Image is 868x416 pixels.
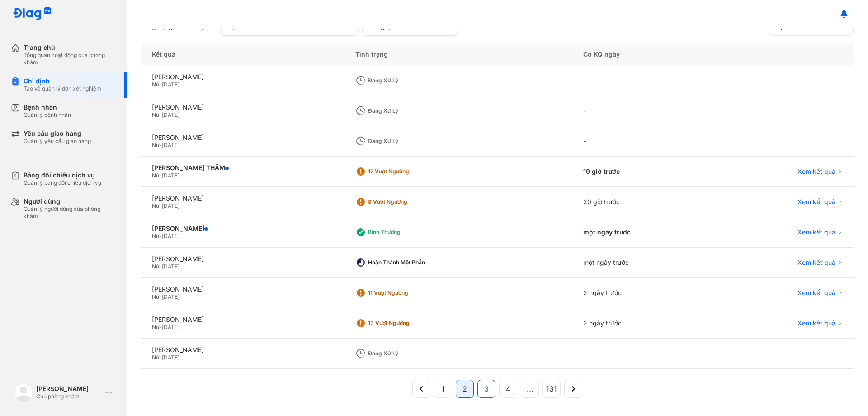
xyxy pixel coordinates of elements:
[152,233,159,239] span: Nữ
[159,81,162,88] span: -
[159,354,162,361] span: -
[162,233,179,239] span: [DATE]
[434,380,452,398] button: 1
[152,324,159,330] span: Nữ
[456,380,474,398] button: 2
[797,258,835,267] span: Xem kết quả
[572,278,715,308] div: 2 ngày trước
[499,380,517,398] button: 4
[24,52,116,66] div: Tổng quan hoạt động của phòng khám
[152,225,334,233] div: [PERSON_NAME]
[368,138,440,145] div: Đang xử lý
[24,197,116,206] div: Người dùng
[152,134,334,142] div: [PERSON_NAME]
[546,383,557,394] span: 131
[152,111,159,118] span: Nữ
[24,77,101,85] div: Chỉ định
[572,339,715,369] div: -
[162,324,179,330] span: [DATE]
[572,43,715,66] div: Có KQ ngày
[797,228,835,236] span: Xem kết quả
[368,107,440,115] div: Đang xử lý
[572,66,715,96] div: -
[162,142,179,148] span: [DATE]
[506,383,510,394] span: 4
[24,179,101,186] div: Quản lý bảng đối chiếu dịch vụ
[141,43,344,66] div: Kết quả
[152,73,334,81] div: [PERSON_NAME]
[24,206,116,220] div: Quản lý người dùng của phòng khám
[24,43,116,52] div: Trang chủ
[162,354,179,361] span: [DATE]
[152,346,334,354] div: [PERSON_NAME]
[368,259,440,266] div: Hoàn thành một phần
[159,263,162,270] span: -
[484,383,489,394] span: 3
[572,187,715,217] div: 20 giờ trước
[24,111,71,119] div: Quản lý bệnh nhân
[152,354,159,361] span: Nữ
[797,198,835,206] span: Xem kết quả
[36,385,101,393] div: [PERSON_NAME]
[797,289,835,297] span: Xem kết quả
[152,194,334,202] div: [PERSON_NAME]
[152,142,159,148] span: Nữ
[572,217,715,248] div: một ngày trước
[462,383,467,394] span: 2
[572,248,715,278] div: một ngày trước
[162,263,179,270] span: [DATE]
[521,380,539,398] button: ...
[572,126,715,157] div: -
[24,171,101,179] div: Bảng đối chiếu dịch vụ
[162,293,179,300] span: [DATE]
[797,319,835,327] span: Xem kết quả
[162,202,179,209] span: [DATE]
[344,43,572,66] div: Tình trạng
[24,103,71,111] div: Bệnh nhân
[24,138,91,145] div: Quản lý yêu cầu giao hàng
[152,103,334,111] div: [PERSON_NAME]
[162,81,179,88] span: [DATE]
[152,263,159,270] span: Nữ
[572,308,715,339] div: 2 ngày trước
[162,172,179,179] span: [DATE]
[159,202,162,209] span: -
[14,383,33,402] img: logo
[152,202,159,209] span: Nữ
[152,293,159,300] span: Nữ
[797,167,835,176] span: Xem kết quả
[159,233,162,239] span: -
[542,380,561,398] button: 131
[152,255,334,263] div: [PERSON_NAME]
[368,320,440,327] div: 13 Vượt ngưỡng
[152,81,159,88] span: Nữ
[477,380,495,398] button: 3
[159,142,162,148] span: -
[13,7,52,21] img: logo
[368,289,440,296] div: 11 Vượt ngưỡng
[159,111,162,118] span: -
[162,111,179,118] span: [DATE]
[152,164,334,172] div: [PERSON_NAME] THẮM
[368,198,440,206] div: 8 Vượt ngưỡng
[152,316,334,324] div: [PERSON_NAME]
[159,293,162,300] span: -
[159,324,162,330] span: -
[24,85,101,92] div: Tạo và quản lý đơn xét nghiệm
[368,77,440,84] div: Đang xử lý
[24,129,91,138] div: Yêu cầu giao hàng
[152,172,159,179] span: Nữ
[368,229,440,236] div: Bình thường
[36,393,101,400] div: Chủ phòng khám
[152,285,334,293] div: [PERSON_NAME]
[442,383,445,394] span: 1
[368,350,440,357] div: Đang xử lý
[527,383,533,394] span: ...
[572,157,715,187] div: 19 giờ trước
[572,96,715,126] div: -
[159,172,162,179] span: -
[368,168,440,175] div: 12 Vượt ngưỡng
